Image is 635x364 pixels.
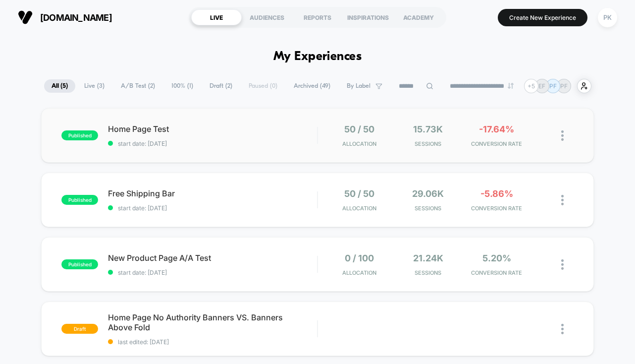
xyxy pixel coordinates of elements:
[561,324,564,334] img: close
[347,82,370,90] span: By Label
[108,269,317,276] span: start date: [DATE]
[561,259,564,270] img: close
[413,124,443,134] span: 15.73k
[108,140,317,147] span: start date: [DATE]
[343,9,393,25] div: INSPIRATIONS
[108,338,317,346] span: last edited: [DATE]
[396,140,460,147] span: Sessions
[164,79,201,93] span: 100% ( 1 )
[44,79,75,93] span: All ( 5 )
[508,83,514,89] img: end
[108,204,317,212] span: start date: [DATE]
[342,205,376,212] span: Allocation
[549,82,557,90] p: PF
[480,188,513,199] span: -5.86%
[561,130,564,141] img: close
[242,9,292,25] div: AUDIENCES
[479,124,514,134] span: -17.64%
[345,253,374,263] span: 0 / 100
[482,253,511,263] span: 5.20%
[560,82,568,90] p: PF
[396,205,460,212] span: Sessions
[292,9,343,25] div: REPORTS
[108,253,317,263] span: New Product Page A/A Test
[202,79,240,93] span: Draft ( 2 )
[61,195,98,205] span: published
[413,253,443,263] span: 21.24k
[498,9,587,26] button: Create New Experience
[108,124,317,134] span: Home Page Test
[524,79,538,93] div: + 5
[465,205,528,212] span: CONVERSION RATE
[342,140,376,147] span: Allocation
[61,324,98,334] span: draft
[412,188,444,199] span: 29.06k
[18,10,33,25] img: Visually logo
[465,269,528,276] span: CONVERSION RATE
[342,269,376,276] span: Allocation
[191,9,242,25] div: LIVE
[77,79,112,93] span: Live ( 3 )
[344,188,374,199] span: 50 / 50
[538,82,545,90] p: EF
[598,8,617,27] div: PK
[61,130,98,140] span: published
[40,12,112,23] span: [DOMAIN_NAME]
[286,79,338,93] span: Archived ( 49 )
[465,140,528,147] span: CONVERSION RATE
[61,259,98,269] span: published
[273,50,362,64] h1: My Experiences
[108,188,317,198] span: Free Shipping Bar
[396,269,460,276] span: Sessions
[595,7,620,28] button: PK
[15,9,115,25] button: [DOMAIN_NAME]
[113,79,162,93] span: A/B Test ( 2 )
[108,312,317,332] span: Home Page No Authority Banners VS. Banners Above Fold
[561,195,564,205] img: close
[344,124,374,134] span: 50 / 50
[393,9,444,25] div: ACADEMY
